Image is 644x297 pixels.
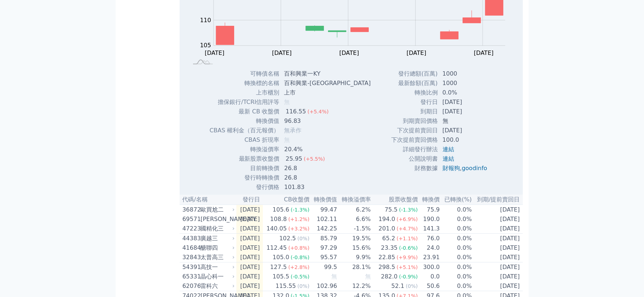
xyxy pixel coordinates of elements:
td: 0.0% [440,224,472,234]
td: [DATE] [472,281,523,291]
td: [DATE] [236,253,263,262]
td: [DATE] [236,262,263,272]
td: [DATE] [236,234,263,244]
div: 75.5 [383,205,399,214]
td: 0.0% [440,253,472,262]
td: -1.5% [337,224,371,234]
td: 0.0% [440,214,472,224]
div: 282.0 [380,272,399,281]
th: CB收盤價 [263,195,310,205]
a: 財報狗 [443,165,460,172]
td: 最新 CB 收盤價 [209,107,280,116]
span: (+4.7%) [397,226,418,232]
td: 最新股票收盤價 [209,154,280,164]
td: [DATE] [472,205,523,214]
div: 25.95 [284,154,304,163]
tspan: [DATE] [205,49,224,56]
td: 目前轉換價 [209,164,280,173]
div: 太普高三 [201,253,233,262]
td: 轉換比例 [391,88,438,97]
td: [DATE] [438,126,493,135]
td: 轉換溢價率 [209,145,280,154]
td: 12.2% [337,281,371,291]
td: [DATE] [438,97,493,107]
td: 76.0 [418,234,440,244]
div: 62076 [183,282,199,290]
div: 47223 [183,224,199,233]
div: 105.5 [271,272,291,281]
a: 連結 [443,146,454,153]
span: (+0.8%) [288,245,309,251]
span: (+2.8%) [288,264,309,270]
tspan: 105 [200,42,211,49]
span: (+6.9%) [397,216,418,222]
td: 6.2% [337,205,371,214]
td: 下次提前賣回價格 [391,135,438,145]
div: 歐買尬二 [201,205,233,214]
td: 26.8 [280,173,377,182]
div: 32843 [183,253,199,262]
span: (-0.8%) [291,254,309,260]
td: 95.57 [310,253,337,262]
div: 54391 [183,263,199,272]
td: 0.0% [440,243,472,253]
td: 到期賣回價格 [391,116,438,126]
div: 52.1 [390,282,406,290]
td: [DATE] [472,214,523,224]
div: 國精化三 [201,224,233,233]
div: 105.0 [271,253,291,262]
span: (-0.9%) [399,274,418,280]
td: 9.9% [337,253,371,262]
th: 發行日 [236,195,263,205]
td: 300.0 [418,262,440,272]
td: 99.47 [310,205,337,214]
span: (-1.3%) [399,207,418,213]
td: 102.11 [310,214,337,224]
div: 298.5 [377,263,397,272]
td: 擔保銀行/TCRI信用評等 [209,97,280,107]
span: (+5.5%) [304,156,325,162]
th: 轉換溢價率 [337,195,371,205]
td: 190.0 [418,214,440,224]
td: 141.3 [418,224,440,234]
td: [DATE] [472,272,523,281]
a: goodinfo [462,165,487,172]
div: 108.8 [269,215,288,224]
td: 百和興業一KY [280,69,377,79]
td: 99.5 [310,262,337,272]
div: 22.85 [377,253,397,262]
td: 財務數據 [391,164,438,173]
td: [DATE] [236,205,263,214]
td: 24.0 [418,243,440,253]
td: 15.6% [337,243,371,253]
td: 142.25 [310,224,337,234]
div: 112.45 [265,244,288,252]
tspan: [DATE] [339,49,359,56]
td: 20.4% [280,145,377,154]
div: 晶心科一 [201,272,233,281]
td: [DATE] [472,234,523,244]
td: 96.83 [280,116,377,126]
td: [DATE] [236,243,263,253]
td: [DATE] [236,272,263,281]
td: 最新餘額(百萬) [391,79,438,88]
td: 0.0 [418,272,440,281]
td: 0.0% [438,88,493,97]
span: (-0.6%) [399,245,418,251]
td: [DATE] [438,107,493,116]
td: [DATE] [236,214,263,224]
div: 201.0 [377,224,397,233]
span: 無 [284,99,290,105]
div: 高技一 [201,263,233,272]
div: 140.05 [265,224,288,233]
td: 100.0 [438,135,493,145]
td: 發行總額(百萬) [391,69,438,79]
td: 0.0% [440,205,472,214]
td: [DATE] [236,224,263,234]
td: 102.96 [310,281,337,291]
div: 醣聯四 [201,244,233,252]
td: 23.91 [418,253,440,262]
th: 到期/提前賣回日 [472,195,523,205]
span: (+1.1%) [397,236,418,241]
td: 75.9 [418,205,440,214]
